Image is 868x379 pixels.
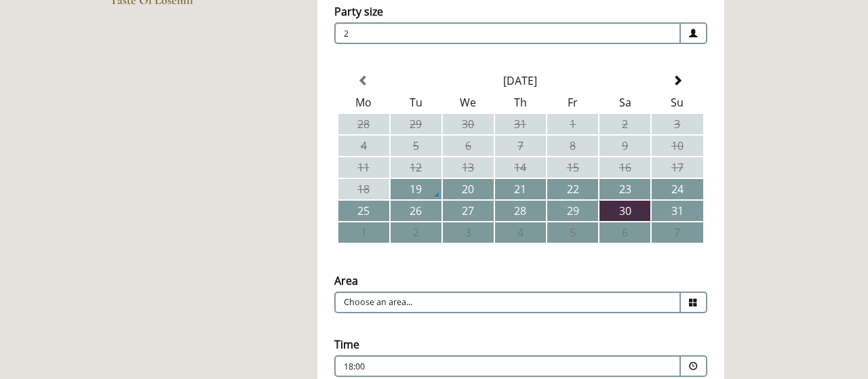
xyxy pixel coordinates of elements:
[495,157,546,178] td: 14
[391,136,441,156] td: 5
[599,136,650,156] td: 9
[599,201,650,221] td: 30
[391,92,441,113] th: Tu
[547,114,598,134] td: 1
[599,179,650,199] td: 23
[443,222,494,243] td: 3
[495,114,546,134] td: 31
[547,92,598,113] th: Fr
[547,179,598,199] td: 22
[652,179,703,199] td: 24
[547,157,598,178] td: 15
[495,136,546,156] td: 7
[672,75,683,86] span: Next Month
[443,114,494,134] td: 30
[443,136,494,156] td: 6
[495,222,546,243] td: 4
[547,222,598,243] td: 5
[599,157,650,178] td: 16
[443,92,494,113] th: We
[391,179,441,199] td: 19
[547,136,598,156] td: 8
[547,201,598,221] td: 29
[334,337,359,352] label: Time
[443,157,494,178] td: 13
[391,157,441,178] td: 12
[358,75,369,86] span: Previous Month
[338,179,389,199] td: 18
[652,114,703,134] td: 3
[344,361,589,373] p: 18:00
[338,222,389,243] td: 1
[338,136,389,156] td: 4
[338,114,389,134] td: 28
[652,157,703,178] td: 17
[652,201,703,221] td: 31
[599,114,650,134] td: 2
[334,4,383,19] label: Party size
[391,222,441,243] td: 2
[495,201,546,221] td: 28
[338,201,389,221] td: 25
[495,92,546,113] th: Th
[495,179,546,199] td: 21
[391,201,441,221] td: 26
[652,92,703,113] th: Su
[652,136,703,156] td: 10
[391,114,441,134] td: 29
[652,222,703,243] td: 7
[599,92,650,113] th: Sa
[334,273,358,288] label: Area
[334,22,681,44] span: 2
[599,222,650,243] td: 6
[338,92,389,113] th: Mo
[391,71,651,91] th: Select Month
[338,157,389,178] td: 11
[443,201,494,221] td: 27
[443,179,494,199] td: 20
